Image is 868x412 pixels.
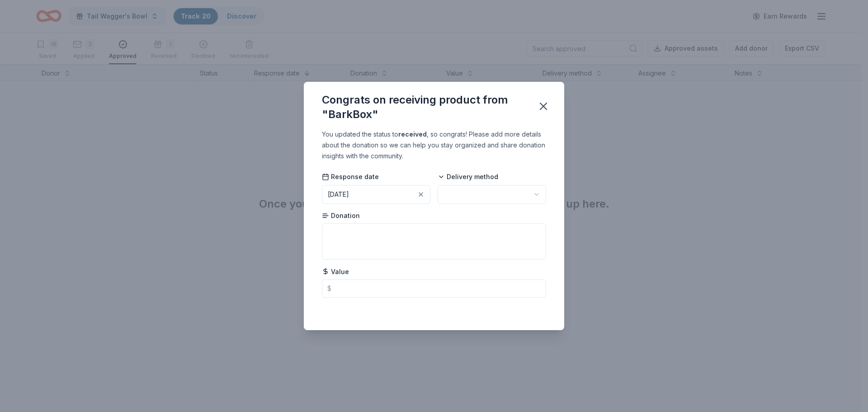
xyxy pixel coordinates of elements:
[322,172,379,181] span: Response date
[328,189,349,200] div: [DATE]
[398,130,427,138] b: received
[322,211,360,220] span: Donation
[322,185,430,204] button: [DATE]
[438,172,498,181] span: Delivery method
[322,93,526,122] div: Congrats on receiving product from "BarkBox"
[322,129,546,161] div: You updated the status to , so congrats! Please add more details about the donation so we can hel...
[322,267,349,276] span: Value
